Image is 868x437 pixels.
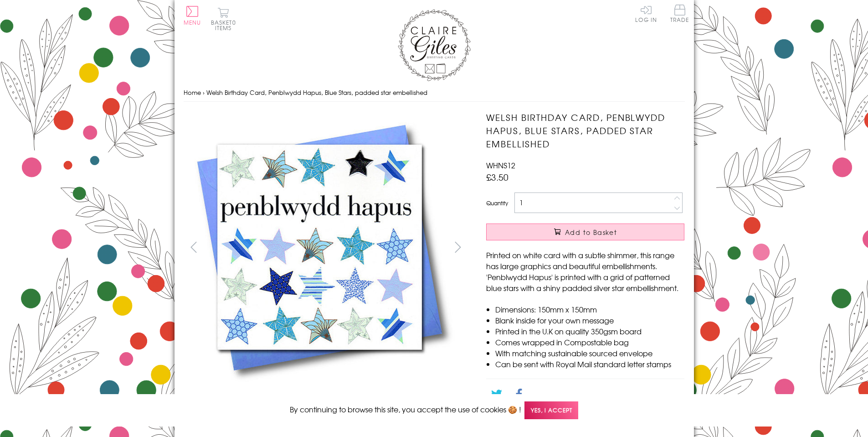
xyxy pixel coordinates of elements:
[486,160,515,171] span: WHNS12
[211,7,236,31] button: Basket0 items
[524,401,578,419] span: Yes, I accept
[447,237,468,257] button: next
[495,359,684,369] li: Can be sent with Royal Mail standard letter stamps
[495,304,684,315] li: Dimensions: 150mm x 150mm
[565,228,617,237] span: Add to Basket
[486,224,684,240] button: Add to Basket
[486,199,508,207] label: Quantity
[495,337,684,348] li: Comes wrapped in Compostable bag
[635,5,657,22] a: Log In
[203,88,205,97] span: ›
[486,111,684,150] h1: Welsh Birthday Card, Penblwydd Hapus, Blue Stars, padded star embellished
[486,250,684,293] p: Printed on white card with a subtle shimmer, this range has large graphics and beautiful embellis...
[495,348,684,359] li: With matching sustainable sourced envelope
[495,326,684,337] li: Printed in the U.K on quality 350gsm board
[495,315,684,326] li: Blank inside for your own message
[184,237,204,257] button: prev
[184,111,457,385] img: Welsh Birthday Card, Penblwydd Hapus, Blue Stars, padded star embellished
[206,88,427,97] span: Welsh Birthday Card, Penblwydd Hapus, Blue Stars, padded star embellished
[215,18,236,32] span: 0 items
[184,88,201,97] a: Home
[184,83,685,102] nav: breadcrumbs
[184,18,201,26] span: Menu
[486,171,508,183] span: £3.50
[670,5,689,22] span: Trade
[184,6,201,25] button: Menu
[670,5,689,24] a: Trade
[398,9,471,81] img: Claire Giles Greetings Cards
